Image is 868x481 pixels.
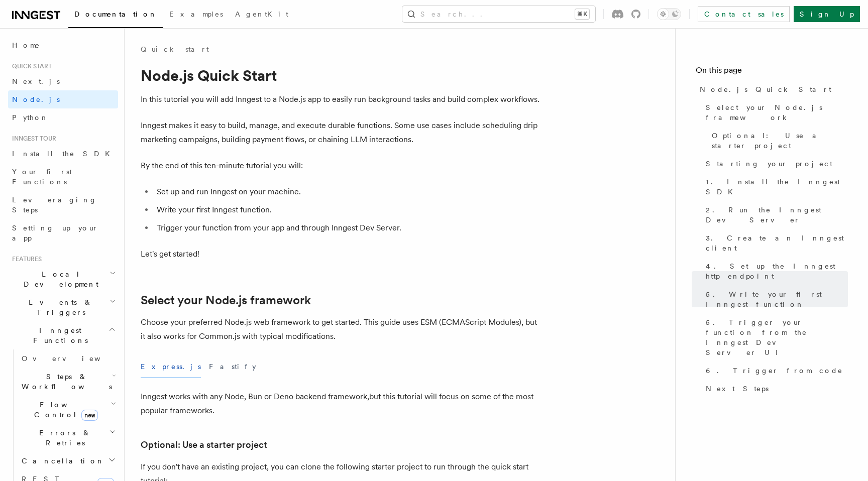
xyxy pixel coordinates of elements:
button: Cancellation [18,452,118,470]
h4: On this page [696,64,848,80]
p: Let's get started! [141,247,542,261]
span: Cancellation [18,456,104,466]
span: new [81,410,98,421]
span: 5. Trigger your function from the Inngest Dev Server UI [706,317,848,357]
span: Inngest Functions [8,325,108,345]
li: Set up and run Inngest on your machine. [154,185,542,199]
p: Inngest makes it easy to build, manage, and execute durable functions. Some use cases include sch... [141,118,542,147]
span: Inngest tour [8,135,56,143]
a: Starting your project [702,155,848,173]
button: Events & Triggers [8,293,118,321]
span: Quick start [8,62,52,70]
span: 2. Run the Inngest Dev Server [706,205,848,225]
span: 4. Set up the Inngest http endpoint [706,261,848,281]
span: Select your Node.js framework [706,102,848,123]
a: Optional: Use a starter project [708,127,848,155]
a: 1. Install the Inngest SDK [702,173,848,201]
p: Choose your preferred Node.js web framework to get started. This guide uses ESM (ECMAScript Modul... [141,315,542,343]
span: Home [12,40,40,50]
a: Leveraging Steps [8,191,118,219]
p: By the end of this ten-minute tutorial you will: [141,159,542,173]
span: Setting up your app [12,224,98,242]
a: Sign Up [794,6,860,22]
span: 3. Create an Inngest client [706,233,848,253]
button: Flow Controlnew [18,396,118,424]
span: Flow Control [18,400,111,420]
p: Inngest works with any Node, Bun or Deno backend framework,but this tutorial will focus on some o... [141,390,542,418]
a: Select your Node.js framework [702,98,848,127]
button: Steps & Workflows [18,368,118,396]
span: AgentKit [235,10,288,18]
a: Setting up your app [8,219,118,247]
button: Toggle dark mode [657,8,681,20]
a: 5. Trigger your function from the Inngest Dev Server UI [702,313,848,362]
a: Select your Node.js framework [141,293,311,307]
span: Errors & Retries [18,428,109,448]
span: Features [8,255,42,263]
span: Node.js [12,95,60,103]
li: Write your first Inngest function. [154,203,542,217]
span: Optional: Use a starter project [712,131,848,151]
kbd: ⌘K [575,9,589,19]
span: Local Development [8,269,110,289]
a: Overview [18,349,118,368]
span: 1. Install the Inngest SDK [706,177,848,197]
a: 6. Trigger from code [702,362,848,380]
li: Trigger your function from your app and through Inngest Dev Server. [154,221,542,235]
a: 3. Create an Inngest client [702,229,848,257]
a: Documentation [68,3,163,28]
span: 6. Trigger from code [706,366,843,376]
a: 4. Set up the Inngest http endpoint [702,257,848,285]
button: Express.js [141,355,201,378]
span: Install the SDK [12,150,116,158]
button: Fastify [209,355,256,378]
span: Starting your project [706,159,832,169]
span: Overview [22,354,125,363]
span: Leveraging Steps [12,196,97,214]
span: Next.js [12,77,60,85]
a: Next Steps [702,380,848,398]
span: 5. Write your first Inngest function [706,289,848,309]
a: Optional: Use a starter project [141,438,267,452]
button: Local Development [8,265,118,293]
span: Events & Triggers [8,297,110,317]
button: Search...⌘K [402,6,595,22]
h1: Node.js Quick Start [141,66,542,84]
a: AgentKit [229,3,294,27]
a: Node.js Quick Start [696,80,848,98]
button: Errors & Retries [18,424,118,452]
a: Contact sales [698,6,790,22]
a: 5. Write your first Inngest function [702,285,848,313]
span: Node.js Quick Start [700,84,831,94]
a: Your first Functions [8,163,118,191]
span: Next Steps [706,384,769,394]
a: Node.js [8,90,118,108]
a: Examples [163,3,229,27]
span: Examples [169,10,223,18]
span: Steps & Workflows [18,372,112,392]
p: In this tutorial you will add Inngest to a Node.js app to easily run background tasks and build c... [141,92,542,106]
a: Install the SDK [8,145,118,163]
span: Your first Functions [12,168,72,186]
a: Home [8,36,118,54]
button: Inngest Functions [8,321,118,349]
span: Python [12,113,49,122]
a: Python [8,108,118,127]
a: Quick start [141,44,209,54]
a: Next.js [8,72,118,90]
span: Documentation [74,10,157,18]
a: 2. Run the Inngest Dev Server [702,201,848,229]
